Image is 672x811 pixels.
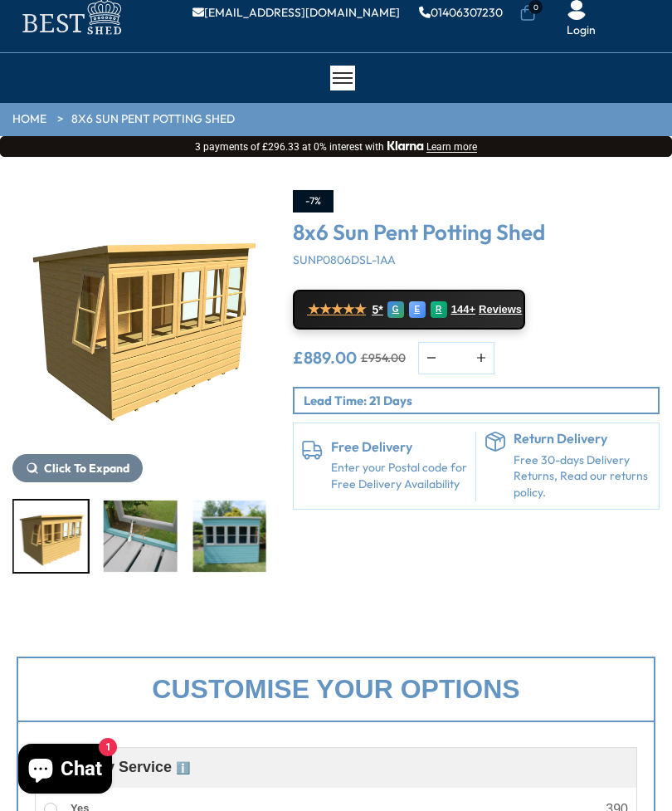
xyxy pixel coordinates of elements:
[409,301,426,318] div: E
[192,501,266,572] img: 50198041220048x6_50198041120298x8SunPent_2_25ac1910-83f1-498e-a973-26428a0f2e9c_200x200.jpg
[191,499,268,574] div: 8 / 10
[12,111,46,128] a: HOME
[192,7,400,18] a: [EMAIL_ADDRESS][DOMAIN_NAME]
[293,349,357,366] ins: £889.00
[17,657,655,722] div: Customise your options
[176,761,190,774] span: ℹ️
[519,5,536,22] a: 0
[431,301,447,318] div: R
[387,301,404,318] div: G
[361,352,406,364] del: £954.00
[293,190,334,213] div: -7%
[102,499,179,574] div: 7 / 10
[331,460,468,492] a: Enter your Postal code for Free Delivery Availability
[44,759,190,775] span: Assembly Service
[479,303,522,316] span: Reviews
[12,190,268,482] div: 6 / 10
[293,290,525,330] a: ★★★★★ 5* G E R 144+ Reviews
[451,303,475,316] span: 144+
[12,499,90,574] div: 6 / 10
[514,452,650,501] p: Free 30-days Delivery Returns, Read our returns policy.
[293,252,396,267] span: SUNP0806DSL-1AA
[304,392,659,409] p: Lead Time: 21 Days
[44,461,129,476] span: Click To Expand
[14,501,88,572] img: 8x6sunpent34X34render7_bd6727b3-69f1-4254-a616-9f8209f6628c_200x200.jpg
[13,744,117,798] inbox-online-store-chat: Shopify online store chat
[308,301,366,317] span: ★★★★★
[567,22,596,39] a: Login
[331,440,468,455] h6: Free Delivery
[293,221,660,245] h3: 8x6 Sun Pent Potting Shed
[419,7,503,18] a: 01406307230
[12,454,143,482] button: Click To Expand
[104,501,178,572] img: SunPentOpeningWindow_1_52b90c33-4c6f-46fc-bf6b-6aa443efdbad_200x200.jpg
[12,190,268,446] img: 8x6 Sun Pent Potting Shed - Best Shed
[514,432,650,447] h6: Return Delivery
[71,111,235,128] a: 8x6 Sun Pent Potting Shed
